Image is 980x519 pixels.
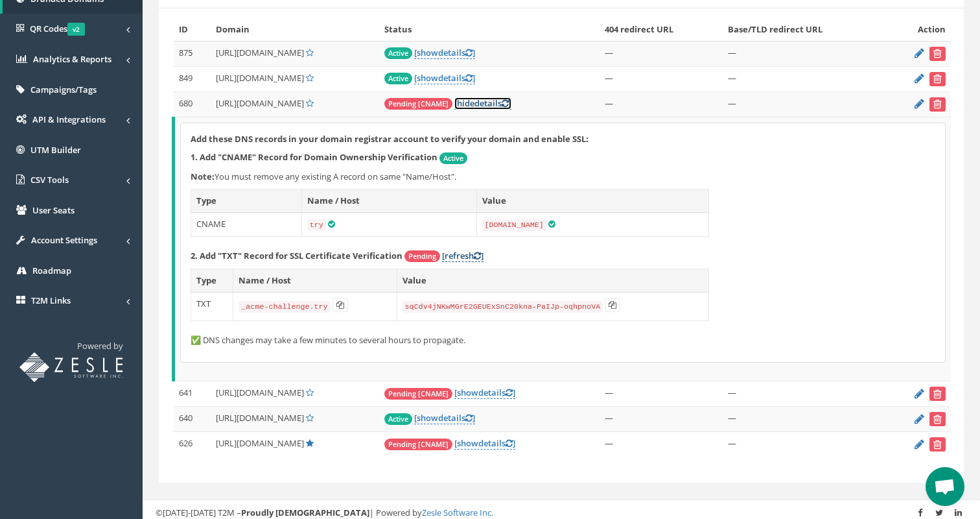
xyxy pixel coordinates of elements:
span: show [457,437,478,449]
span: Account Settings [31,234,97,246]
a: [showdetails] [414,47,475,59]
span: Pending [404,250,440,262]
b: Note: [191,171,215,182]
a: Zesle Software Inc. [422,507,493,518]
th: Type [191,269,233,293]
th: Name / Host [233,269,397,293]
a: [showdetails] [454,437,515,450]
td: — [600,66,723,91]
span: Powered by [77,340,123,352]
th: ID [174,18,211,41]
td: — [600,432,723,457]
span: QR Codes [30,23,85,34]
strong: Proudly [DEMOGRAPHIC_DATA] [241,507,369,518]
td: — [723,381,886,407]
span: Active [439,152,467,164]
th: Action [886,18,951,41]
span: Analytics & Reports [33,53,111,65]
span: Campaigns/Tags [30,84,97,95]
a: Open chat [926,467,964,506]
code: _acme-challenge.try [239,301,330,313]
a: [showdetails] [414,72,475,84]
span: show [417,412,438,424]
th: Value [476,189,708,213]
span: [URL][DOMAIN_NAME] [216,47,304,58]
th: Value [397,269,708,293]
strong: 2. Add "TXT" Record for SSL Certificate Verification [191,250,402,261]
a: Set Default [306,97,314,109]
th: Base/TLD redirect URL [723,18,886,41]
td: CNAME [191,212,302,236]
code: sqCdv4jNKwMGrE2GEUExSnC20kna-PaIJp-oqhpnoVA [402,301,603,313]
span: hide [457,97,474,109]
span: show [417,47,438,58]
span: [URL][DOMAIN_NAME] [216,437,304,449]
strong: Add these DNS records in your domain registrar account to verify your domain and enable SSL: [191,133,589,145]
span: T2M Links [31,295,71,306]
a: Set Default [306,72,314,84]
td: 626 [174,432,211,457]
td: — [723,432,886,457]
p: You must remove any existing A record on same "Name/Host". [191,171,935,183]
td: 875 [174,41,211,66]
td: — [723,41,886,66]
a: [refresh] [442,250,484,262]
code: [DOMAIN_NAME] [482,219,546,231]
th: 404 redirect URL [600,18,723,41]
span: Roadmap [32,265,71,276]
td: — [600,91,723,117]
span: [URL][DOMAIN_NAME] [216,412,304,424]
a: Set Default [306,47,314,58]
div: ©[DATE]-[DATE] T2M – | Powered by [156,507,967,519]
td: — [723,407,886,432]
td: 849 [174,66,211,91]
td: — [723,91,886,117]
code: try [307,219,326,231]
td: 680 [174,91,211,117]
a: [showdetails] [414,412,475,424]
span: [URL][DOMAIN_NAME] [216,387,304,398]
th: Status [379,18,600,41]
span: UTM Builder [30,144,81,156]
th: Domain [211,18,379,41]
span: [URL][DOMAIN_NAME] [216,97,304,109]
span: Pending [CNAME] [384,98,452,110]
td: 641 [174,381,211,407]
th: Type [191,189,302,213]
td: — [723,66,886,91]
span: Active [384,73,412,84]
span: Active [384,47,412,59]
img: T2M URL Shortener powered by Zesle Software Inc. [19,352,123,382]
td: — [600,41,723,66]
span: Pending [CNAME] [384,439,452,450]
span: show [417,72,438,84]
span: API & Integrations [32,114,106,125]
span: show [457,387,478,398]
a: Default [306,437,314,449]
span: User Seats [32,204,75,216]
td: — [600,381,723,407]
td: — [600,407,723,432]
a: [showdetails] [454,387,515,399]
span: [URL][DOMAIN_NAME] [216,72,304,84]
span: v2 [67,23,85,36]
p: ✅ DNS changes may take a few minutes to several hours to propagate. [191,334,935,346]
th: Name / Host [301,189,476,213]
a: [hidedetails] [454,97,511,110]
a: Set Default [306,412,314,424]
span: Pending [CNAME] [384,388,452,400]
span: CSV Tools [30,174,69,186]
td: TXT [191,292,233,320]
td: 640 [174,407,211,432]
span: Active [384,413,412,425]
a: Set Default [306,387,314,398]
strong: 1. Add "CNAME" Record for Domain Ownership Verification [191,151,437,163]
